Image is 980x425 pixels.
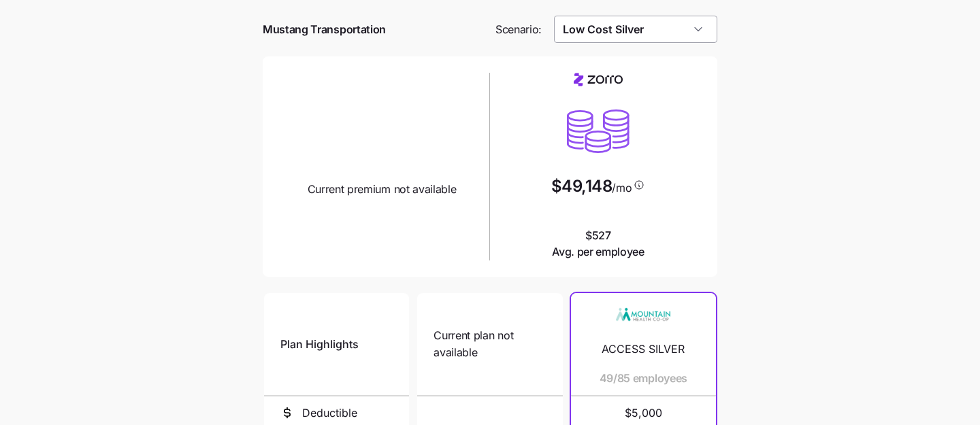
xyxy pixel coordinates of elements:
[434,327,546,361] span: Current plan not available
[600,370,687,387] span: 49/85 employees
[308,181,457,198] span: Current premium not available
[552,227,644,261] span: $527
[616,301,670,327] img: Carrier
[263,21,386,38] span: Mustang Transportation
[552,243,644,260] span: Avg. per employee
[602,341,685,358] span: ACCESS SILVER
[280,336,359,353] span: Plan Highlights
[612,182,632,193] span: /mo
[495,21,542,38] span: Scenario:
[302,405,357,422] span: Deductible
[551,178,612,194] span: $49,148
